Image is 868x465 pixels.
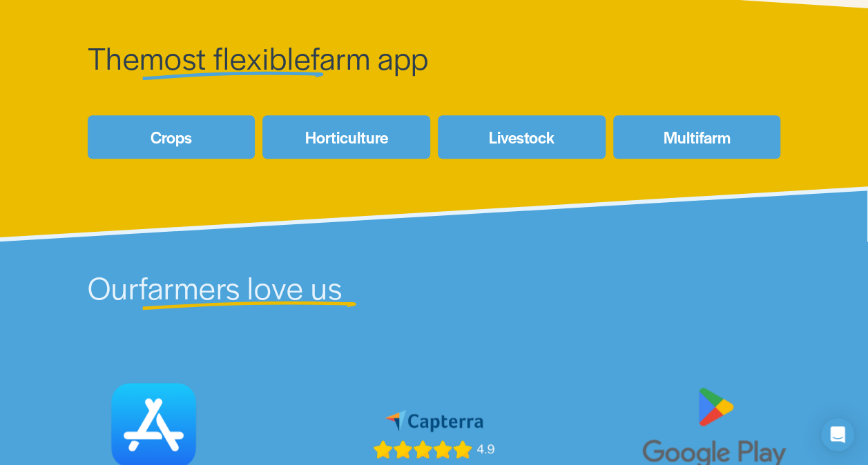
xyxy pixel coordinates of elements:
span: farm app [311,35,430,79]
a: Multifarm [613,115,781,159]
span: Our [88,265,139,308]
div: Open Intercom Messenger [821,418,854,451]
a: Horticulture [262,115,430,159]
span: farmers love us [139,265,342,308]
span: most flexible [139,35,310,79]
a: Crops [88,115,255,159]
a: Livestock [438,115,606,159]
span: The [88,35,140,79]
